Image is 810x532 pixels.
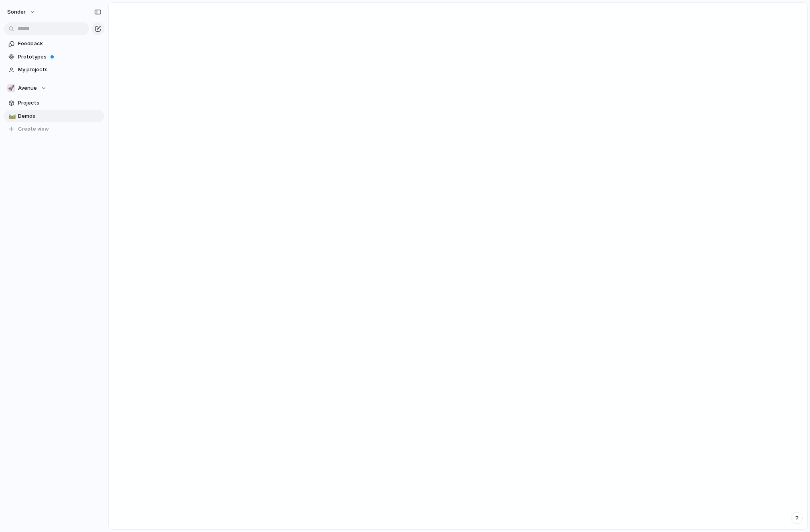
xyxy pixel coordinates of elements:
a: 🛤️Demos [4,110,104,122]
div: 🚀 [7,84,15,92]
a: My projects [4,64,104,76]
span: Projects [18,99,101,107]
button: 🛤️ [7,112,15,120]
button: 🚀Avenue [4,82,104,94]
a: Projects [4,97,104,109]
button: Create view [4,123,104,135]
span: Create view [18,125,49,133]
span: My projects [18,66,101,74]
div: 🛤️ [8,111,14,121]
button: sonder [4,6,40,18]
span: Prototypes [18,53,101,61]
span: Demos [18,112,101,120]
span: sonder [7,8,26,16]
a: Feedback [4,38,104,50]
span: Feedback [18,40,101,48]
a: Prototypes [4,51,104,63]
span: Avenue [18,84,37,92]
